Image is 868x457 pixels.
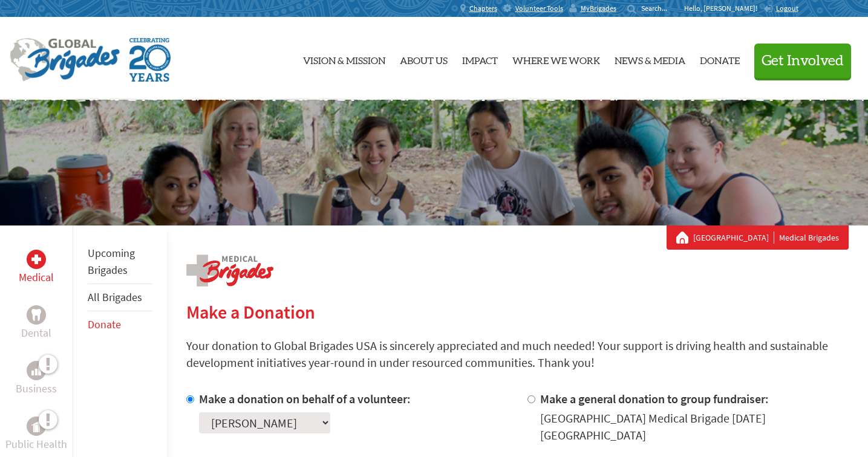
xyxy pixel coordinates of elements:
a: Impact [462,27,498,90]
p: Your donation to Global Brigades USA is sincerely appreciated and much needed! Your support is dr... [186,337,849,371]
span: Get Involved [762,54,844,68]
a: About Us [400,27,448,90]
a: Donate [88,317,121,331]
img: Public Health [31,420,41,432]
a: Public HealthPublic Health [5,416,67,453]
a: Vision & Mission [303,27,385,90]
a: All Brigades [88,290,142,304]
li: All Brigades [88,284,152,311]
label: Make a donation on behalf of a volunteer: [199,391,411,406]
p: Dental [21,325,51,342]
a: MedicalMedical [19,250,54,286]
p: Public Health [5,436,67,453]
a: BusinessBusiness [16,361,57,397]
p: Business [16,380,57,397]
img: Business [31,366,41,375]
a: Upcoming Brigades [88,246,135,277]
div: Medical [27,250,46,269]
span: MyBrigades [581,4,616,13]
a: Where We Work [512,27,600,90]
a: News & Media [615,27,685,90]
h2: Make a Donation [186,301,849,323]
label: Make a general donation to group fundraiser: [540,391,769,406]
button: Get Involved [754,44,851,78]
span: Volunteer Tools [515,4,563,13]
a: [GEOGRAPHIC_DATA] [693,232,774,244]
p: Hello, [PERSON_NAME]! [684,4,763,13]
a: DentalDental [21,305,51,342]
p: Medical [19,269,54,286]
span: Chapters [469,4,497,13]
input: Search... [641,4,676,13]
img: logo-medical.png [186,254,273,287]
div: Business [27,361,46,380]
div: Public Health [27,416,46,436]
span: Logout [776,4,798,13]
img: Dental [31,309,41,320]
a: Logout [763,4,798,13]
img: Global Brigades Logo [10,38,120,82]
div: [GEOGRAPHIC_DATA] Medical Brigade [DATE] [GEOGRAPHIC_DATA] [540,410,849,444]
li: Donate [88,311,152,338]
div: Dental [27,305,46,325]
a: Donate [700,27,740,90]
img: Global Brigades Celebrating 20 Years [129,38,171,82]
img: Medical [31,254,41,264]
div: Medical Brigades [676,232,839,244]
li: Upcoming Brigades [88,240,152,284]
